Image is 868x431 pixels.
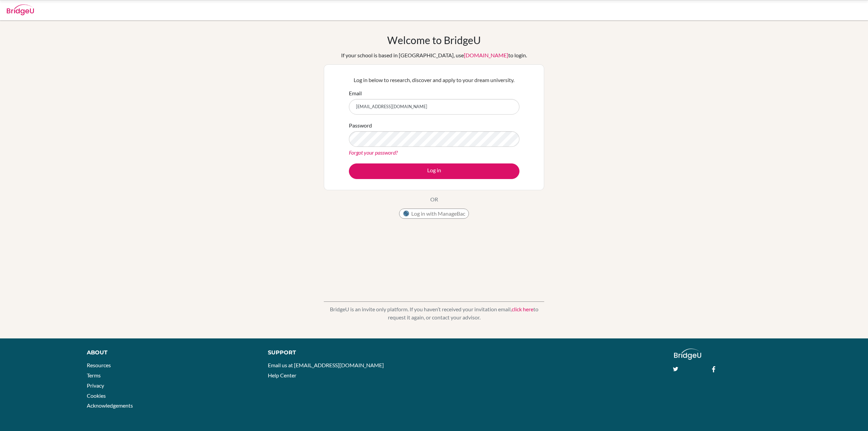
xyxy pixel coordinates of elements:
[349,89,362,97] label: Email
[349,76,519,84] p: Log in below to research, discover and apply to your dream university.
[349,149,398,156] a: Forgot your password?
[87,372,101,378] a: Terms
[7,4,34,15] img: Bridge-U
[268,362,384,368] a: Email us at [EMAIL_ADDRESS][DOMAIN_NAME]
[430,195,438,203] p: OR
[268,349,425,357] div: Support
[324,305,544,321] p: BridgeU is an invite only platform. If you haven’t received your invitation email, to request it ...
[464,52,508,58] a: [DOMAIN_NAME]
[87,349,253,357] div: About
[268,372,296,378] a: Help Center
[399,209,469,219] button: Log in with ManageBac
[349,163,519,179] button: Log in
[87,382,104,389] a: Privacy
[387,34,481,46] h1: Welcome to BridgeU
[341,51,527,59] div: If your school is based in [GEOGRAPHIC_DATA], use to login.
[674,349,702,360] img: logo_white@2x-f4f0deed5e89b7ecb1c2cc34c3e3d731f90f0f143d5ea2071677605dd97b5244.png
[87,392,106,399] a: Cookies
[512,306,533,312] a: click here
[349,121,372,130] label: Password
[87,362,111,368] a: Resources
[87,402,133,409] a: Acknowledgements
